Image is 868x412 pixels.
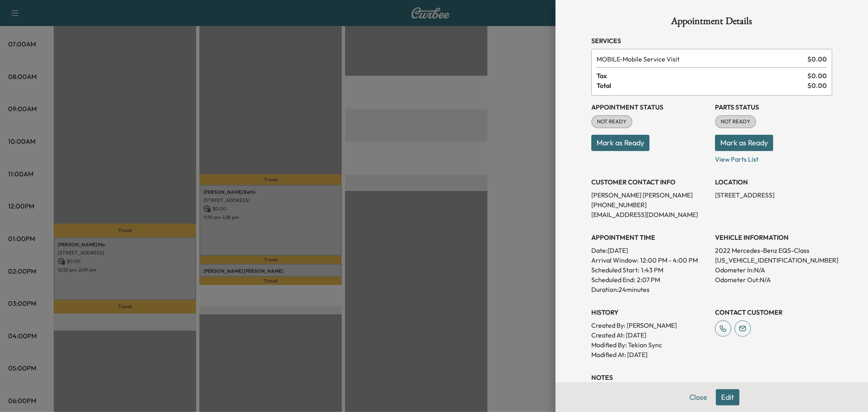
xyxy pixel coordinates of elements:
[715,232,832,242] h3: VEHICLE INFORMATION
[591,285,708,294] p: Duration: 24 minutes
[807,81,827,90] span: $ 0.00
[715,255,832,265] p: [US_VEHICLE_IDENTIFICATION_NUMBER]
[807,54,827,64] span: $ 0.00
[640,255,698,265] span: 12:00 PM - 4:00 PM
[715,307,832,317] h3: CONTACT CUSTOMER
[591,102,708,112] h3: Appointment Status
[716,389,739,405] button: Edit
[591,320,708,330] p: Created By : [PERSON_NAME]
[591,340,708,350] p: Modified By : Tekion Sync
[591,232,708,242] h3: APPOINTMENT TIME
[591,16,832,29] h1: Appointment Details
[715,151,832,164] p: View Parts List
[597,81,807,90] span: Total
[637,275,660,285] p: 2:07 PM
[597,71,807,81] span: Tax
[715,177,832,187] h3: LOCATION
[591,255,708,265] p: Arrival Window:
[591,373,832,382] h3: NOTES
[715,135,773,151] button: Mark as Ready
[592,118,632,126] span: NOT READY
[715,245,832,255] p: 2022 Mercedes-Benz EQS-Class
[591,177,708,187] h3: CUSTOMER CONTACT INFO
[807,71,827,81] span: $ 0.00
[591,200,708,210] p: [PHONE_NUMBER]
[715,102,832,112] h3: Parts Status
[591,210,708,219] p: [EMAIL_ADDRESS][DOMAIN_NAME]
[591,245,708,255] p: Date: [DATE]
[591,265,639,275] p: Scheduled Start:
[715,190,832,200] p: [STREET_ADDRESS]
[597,54,804,64] span: Mobile Service Visit
[591,190,708,200] p: [PERSON_NAME] [PERSON_NAME]
[715,265,832,275] p: Odometer In: N/A
[591,307,708,317] h3: History
[591,275,635,285] p: Scheduled End:
[591,330,708,340] p: Created At : [DATE]
[591,36,832,46] h3: Services
[591,135,649,151] button: Mark as Ready
[716,118,755,126] span: NOT READY
[641,265,663,275] p: 1:43 PM
[684,389,713,405] button: Close
[591,350,708,359] p: Modified At : [DATE]
[715,275,832,285] p: Odometer Out: N/A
